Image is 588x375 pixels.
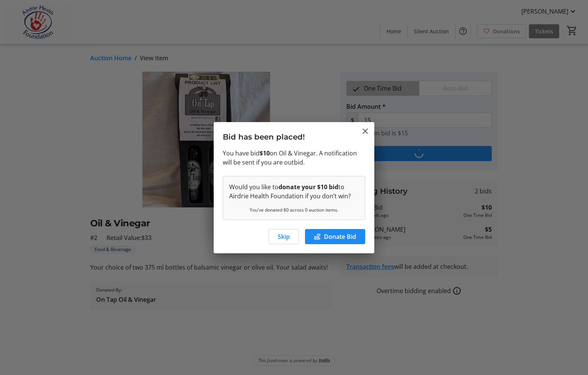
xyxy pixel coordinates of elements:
button: Skip [269,229,299,244]
span: Donate Bid [324,232,356,241]
strong: $10 [260,149,270,157]
span: Skip [278,232,290,241]
p: Would you like to to Airdrie Health Foundation if you don’t win? [229,182,359,201]
button: Close [361,127,370,136]
h3: Bid has been placed! [214,122,374,148]
p: You've donated $0 across 0 auction items. [229,207,359,213]
p: You have bid on Oil & Vinegar. A notification will be sent if you are outbid. [223,149,365,167]
button: Donate Bid [305,229,365,244]
strong: donate your $10 bid [278,183,338,191]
